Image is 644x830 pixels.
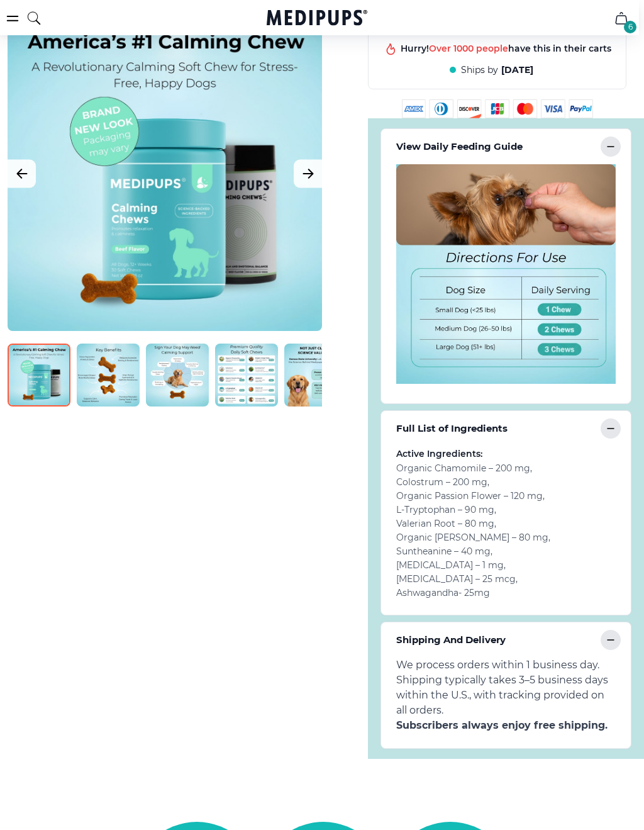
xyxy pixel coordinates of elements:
img: Calming Dog Chews | Natural Dog Supplements [8,344,70,407]
img: payment methods [402,99,593,118]
img: Calming Dog Chews | Natural Dog Supplements [77,344,140,407]
a: Medipups [267,8,367,30]
img: Calming Dog Chews | Natural Dog Supplements [215,344,278,407]
p: View Daily Feeding Guide [396,139,523,154]
img: Daily Feeding Guide [396,164,616,384]
div: 6 [624,21,636,33]
div: Hurry! have this in their carts [401,43,611,55]
p: Shipping And Delivery [396,632,506,648]
button: search [26,3,42,34]
span: Organic Chamomile – 200 mg , Colostrum – 200 mg , Organic Passion Flower – 120 mg , L-Tryptophan ... [396,463,550,598]
button: Next Image [294,160,322,188]
img: Calming Dog Chews | Natural Dog Supplements [146,344,209,407]
button: Previous Image [8,160,36,188]
span: Active Ingredients: [396,448,482,460]
img: Calming Dog Chews | Natural Dog Supplements [284,344,347,407]
p: Full List of Ingredients [396,421,508,436]
span: [DATE] [501,64,533,76]
span: Ships by [461,64,498,76]
button: burger-menu [5,11,20,26]
button: cart [606,3,636,33]
span: Over 1000 people [429,43,508,54]
span: We process orders within 1 business day. Shipping typically takes 3–5 business days within the U.... [396,658,616,718]
b: Subscribers always enjoy free shipping. [396,718,616,733]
